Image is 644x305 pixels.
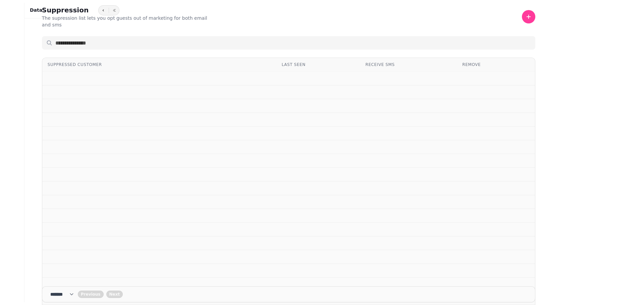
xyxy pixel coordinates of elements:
div: Remove [462,62,530,67]
div: Suppressed Customer [48,62,271,67]
div: Last Seen [282,62,355,67]
p: The supression list lets you opt guests out of marketing for both email and sms [42,15,214,28]
nav: Pagination [42,286,535,302]
h2: Data [30,7,42,13]
div: Receive SMS [365,62,451,67]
